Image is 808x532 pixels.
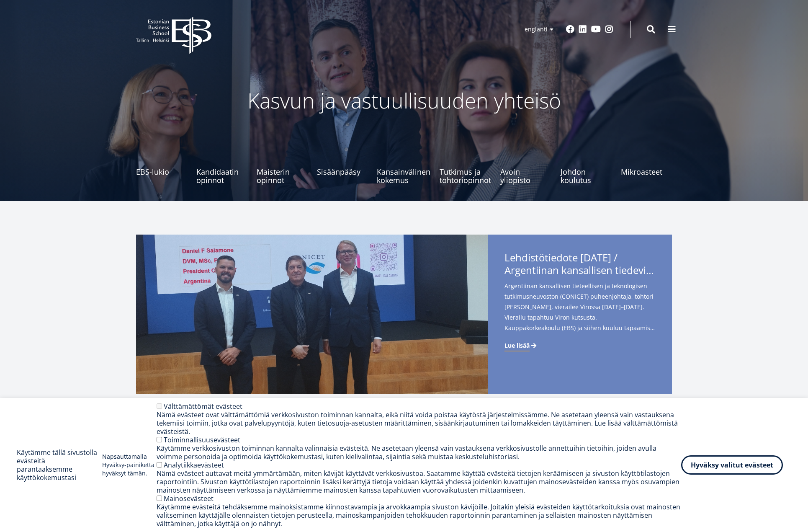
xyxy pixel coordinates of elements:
a: EBS-lukio [136,151,187,184]
font: Nämä evästeet ovat välttämättömiä verkkosivuston toiminnan kannalta, eikä niitä voida poistaa käy... [157,410,678,436]
font: Lehdistötiedote [DATE] / [504,251,618,264]
a: Lue lisää [504,341,538,350]
a: Mikroasteet [621,151,672,184]
img: a [136,235,488,394]
a: Kansainvälinen kokemus [377,151,430,184]
font: Käytämme tällä sivustolla evästeitä parantaaksemme käyttökokemustasi [17,448,97,482]
a: Tutkimus ja tohtoriopinnot [440,151,491,184]
font: Kandidaatin opinnot [196,167,239,185]
font: Kansainvälinen kokemus [377,167,430,185]
a: Avoin yliopisto [500,151,551,184]
font: Johdon koulutus [561,167,591,185]
button: Hyväksy valitut evästeet [681,455,783,475]
font: EBS-lukio [136,167,169,177]
font: Mainosevästeet [164,494,214,503]
font: Mikroasteet [621,167,662,177]
font: Maisterin opinnot [257,167,290,185]
font: Kasvun ja vastuullisuuden yhteisö [247,86,561,115]
font: Käytämme verkkosivuston toiminnan kannalta valinnaisia evästeitä. Ne asetetaan yleensä vain vasta... [157,444,656,461]
font: Hyväksy valitut evästeet [691,460,773,470]
font: Napsauttamalla Hyväksy-painiketta hyväksyt tämän. [102,452,154,477]
font: Sisäänpääsy [317,167,360,177]
a: Sisäänpääsy [317,151,368,184]
font: Argentiinan kansallisen tieteellisen ja teknologisen tutkimusneuvoston (CONICET) puheenjohtaja, t... [504,282,654,321]
font: Lue lisää [504,341,530,349]
font: Kauppakorkeakoulu (EBS) ja siihen kuuluu tapaamisia Viron tiede- ja koulutusalan johtajien kanssa. [504,324,783,332]
font: Tutkimus ja tohtoriopinnot [440,167,491,185]
a: Maisterin opinnot [257,151,308,184]
font: Käytämme evästeitä tehdäksemme mainoksistamme kiinnostavampia ja arvokkaampia sivuston kävijöille... [157,502,680,528]
font: Nämä evästeet auttavat meitä ymmärtämään, miten kävijät käyttävät verkkosivustoa. Saatamme käyttä... [157,469,679,495]
a: Johdon koulutus [561,151,612,184]
a: Kandidaatin opinnot [196,151,247,184]
font: Toiminnallisuusevästeet [164,435,240,444]
font: Avoin yliopisto [500,167,530,185]
font: Välttämättömät evästeet [164,402,242,411]
font: Analytiikkaevästeet [164,460,224,470]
